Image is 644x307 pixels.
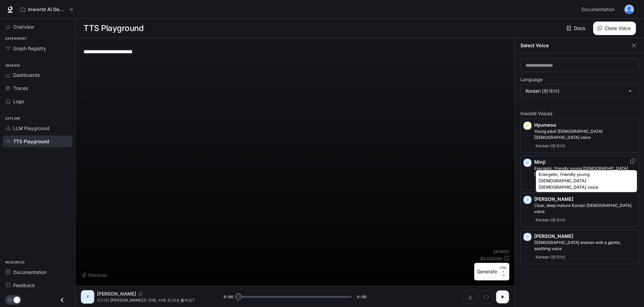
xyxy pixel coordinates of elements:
button: All workspaces [18,3,76,16]
button: Inspect [480,290,493,304]
a: Feedback [3,279,72,291]
p: ⏎ [500,266,507,278]
a: LLM Playground [3,122,72,134]
span: Logs [13,98,24,105]
p: [PERSON_NAME] [534,196,636,203]
p: Language [520,77,543,82]
img: User avatar [624,5,634,14]
span: Korean (한국어) [534,179,567,187]
p: Inworld AI Demos [28,7,66,12]
span: Korean (한국어) [534,142,567,150]
p: [PERSON_NAME] [534,233,636,240]
button: User avatar [622,3,636,16]
span: 0:02 [357,294,366,300]
span: Dark mode toggle [13,296,20,303]
div: Korean (한국어) [521,85,639,97]
button: Download audio [463,290,477,304]
span: Overview [13,23,34,30]
p: $ 0.000240 [480,256,503,262]
p: Inworld Voices [520,111,639,116]
span: 0:00 [224,294,233,300]
div: Energetic, friendly young [DEMOGRAPHIC_DATA] [DEMOGRAPHIC_DATA] voice [536,170,637,192]
span: Dashboards [13,71,40,79]
p: 24 / 1000 [493,249,509,254]
p: Energetic, friendly young Korean female voice [534,165,636,178]
span: Korean (한국어) [534,253,567,261]
a: Dashboards [3,69,72,81]
div: Y [82,291,93,302]
a: Overview [3,21,72,33]
span: LLM Playground [13,125,50,132]
span: Korean (한국어) [534,216,567,224]
span: Traces [13,85,28,92]
span: Graph Registry [13,45,46,52]
button: Copy Voice ID [629,158,636,164]
a: Documentation [3,266,72,278]
a: Traces [3,82,72,94]
p: 드디어 [PERSON_NAME]의 차례, 이제 조각내 볼까요? [97,297,207,303]
h1: TTS Playground [84,22,143,35]
p: Minji [534,159,636,165]
button: Clone Voice [593,22,636,35]
button: Shortcuts [81,270,109,280]
button: Close drawer [55,293,70,307]
a: Logs [3,95,72,107]
a: Graph Registry [3,42,72,54]
span: Documentation [581,5,615,14]
span: Documentation [13,269,46,276]
p: Young adult Korean male voice [534,128,636,141]
button: Copy Voice ID [136,292,146,296]
span: Feedback [13,282,35,289]
p: Clear, deep mature Korean male voice [534,203,636,215]
a: TTS Playground [3,135,72,147]
button: GenerateCTRL +⏎ [474,263,509,280]
p: Korean woman with a gentle, soothing voice [534,240,636,252]
p: Hyunwoo [534,122,636,128]
p: [PERSON_NAME] [97,290,136,297]
a: Docs [565,22,588,35]
p: CTRL + [500,266,507,274]
a: Documentation [579,3,620,16]
span: TTS Playground [13,138,49,145]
